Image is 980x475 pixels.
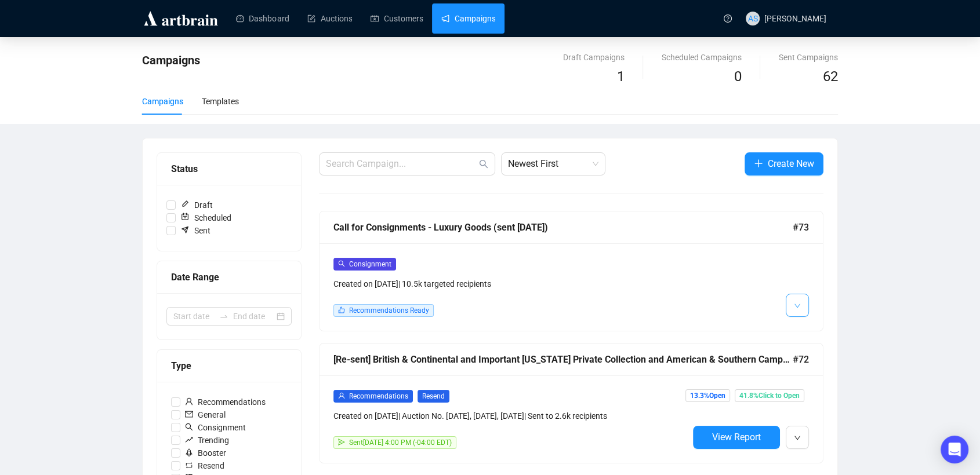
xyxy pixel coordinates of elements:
div: Date Range [171,270,287,284]
span: Scheduled [176,211,236,224]
div: Status [171,162,287,176]
span: AS [748,12,758,25]
button: Create New [745,152,823,176]
span: rocket [185,448,193,456]
input: End date [233,310,274,323]
div: Type [171,359,287,373]
span: Booster [180,447,231,459]
img: logo [142,9,220,28]
span: Resend [418,390,449,403]
span: Recommendations Ready [349,306,429,315]
span: rise [185,436,193,444]
span: Newest First [508,153,598,175]
span: #72 [793,352,809,367]
span: Trending [180,434,234,447]
div: Sent Campaigns [779,51,838,64]
span: user [338,392,345,399]
span: Create New [768,156,814,171]
span: to [219,312,228,321]
span: #73 [793,220,809,235]
div: Created on [DATE] | 10.5k targeted recipients [333,277,688,290]
div: Campaigns [142,95,183,108]
a: Customers [371,3,423,34]
span: down [794,302,801,309]
span: search [338,260,345,267]
span: Draft [176,199,217,211]
input: Search Campaign... [326,157,477,171]
div: Templates [202,95,239,108]
span: 13.3% Open [685,389,730,402]
span: send [338,439,345,445]
span: 0 [734,68,742,85]
span: user [185,397,193,405]
span: plus [754,159,763,168]
div: Created on [DATE] | Auction No. [DATE], [DATE], [DATE] | Sent to 2.6k recipients [333,410,688,422]
span: 62 [823,68,838,85]
span: Consignment [180,421,251,434]
span: Sent [176,224,215,237]
span: swap-right [219,312,228,321]
span: retweet [185,461,193,469]
span: Campaigns [142,53,200,67]
span: mail [185,410,193,418]
span: down [794,434,801,441]
div: Open Intercom Messenger [941,436,968,463]
span: 41.8% Click to Open [735,389,804,402]
button: View Report [693,426,780,449]
span: Recommendations [180,396,270,408]
span: View Report [712,432,761,443]
a: Dashboard [236,3,289,34]
div: [Re-sent] British & Continental and Important [US_STATE] Private Collection and American & Southe... [333,352,793,367]
span: search [479,159,488,169]
a: [Re-sent] British & Continental and Important [US_STATE] Private Collection and American & Southe... [319,343,823,463]
div: Call for Consignments - Luxury Goods (sent [DATE]) [333,220,793,235]
div: Scheduled Campaigns [662,51,742,64]
a: Campaigns [441,3,495,34]
span: 1 [617,68,625,85]
a: Call for Consignments - Luxury Goods (sent [DATE])#73searchConsignmentCreated on [DATE]| 10.5k ta... [319,211,823,331]
span: Consignment [349,260,391,268]
span: Resend [180,459,229,472]
span: like [338,306,345,313]
span: [PERSON_NAME] [764,14,826,23]
span: search [185,423,193,431]
span: General [180,408,230,421]
span: Recommendations [349,392,408,400]
input: Start date [173,310,215,323]
a: Auctions [307,3,352,34]
div: Draft Campaigns [563,51,625,64]
span: question-circle [724,14,732,23]
span: Sent [DATE] 4:00 PM (-04:00 EDT) [349,439,452,447]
